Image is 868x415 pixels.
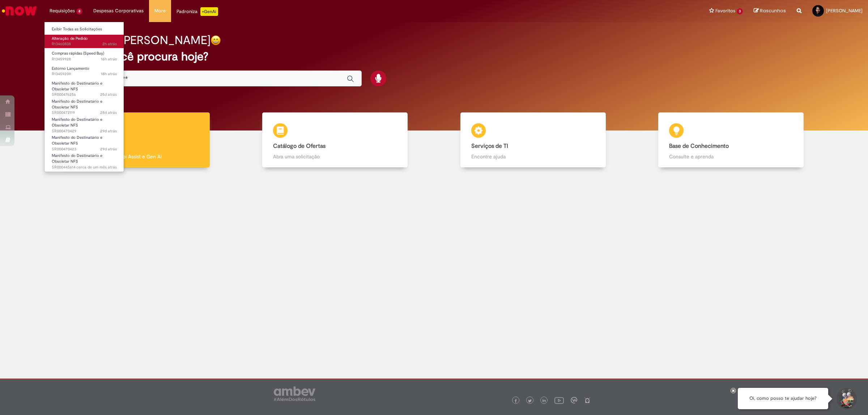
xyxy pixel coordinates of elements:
time: 29/08/2025 08:41:39 [102,41,117,47]
div: Oi, como posso te ajudar hoje? [738,388,828,409]
span: SR000470429 [52,128,117,134]
span: 28d atrás [100,110,117,115]
img: logo_footer_youtube.png [554,395,564,405]
span: Manifesto do Destinatário e Obsoletar NFS [52,117,102,128]
img: logo_footer_ambev_rotulo_gray.png [274,386,315,401]
a: Exibir Todas as Solicitações [44,25,124,33]
b: Serviços de TI [471,142,508,150]
a: Aberto SR000445614 : Manifesto do Destinatário e Obsoletar NFS [44,152,124,167]
a: Catálogo de Ofertas Abra uma solicitação [236,112,434,168]
img: ServiceNow [1,4,38,18]
a: Aberto SR000476256 : Manifesto do Destinatário e Obsoletar NFS [44,80,124,95]
img: logo_footer_facebook.png [514,399,518,403]
h2: O que você procura hoje? [72,50,796,63]
span: 16h atrás [101,56,117,62]
span: 29d atrás [100,128,117,134]
span: Requisições [50,7,75,14]
time: 28/08/2025 16:36:22 [101,71,117,77]
b: Base de Conhecimento [669,142,729,150]
span: 25d atrás [100,92,117,97]
a: Aberto R13459928 : Compras rápidas (Speed Buy) [44,50,124,63]
span: Rascunhos [760,7,786,14]
span: 8 [76,8,82,14]
time: 31/07/2025 16:56:53 [100,146,117,152]
span: Favoritos [715,7,735,14]
time: 31/07/2025 17:01:21 [100,128,117,134]
time: 28/08/2025 19:09:00 [101,56,117,62]
span: R13459928 [52,56,117,62]
span: Manifesto do Destinatário e Obsoletar NFS [52,99,102,110]
span: Estorno Lançamento [52,66,89,71]
a: Aberto SR000470429 : Manifesto do Destinatário e Obsoletar NFS [44,116,124,131]
h2: Bom dia, [PERSON_NAME] [72,34,210,47]
span: 3 [737,8,743,14]
span: R13460808 [52,41,117,47]
p: Consulte e aprenda [669,153,793,160]
span: More [154,7,166,14]
span: Manifesto do Destinatário e Obsoletar NFS [52,135,102,146]
a: Aberto SR000470423 : Manifesto do Destinatário e Obsoletar NFS [44,134,124,149]
div: Padroniza [176,7,218,16]
b: Catálogo de Ofertas [273,142,325,150]
a: Aberto SR000472119 : Manifesto do Destinatário e Obsoletar NFS [44,98,124,113]
span: 29d atrás [100,146,117,152]
span: Despesas Corporativas [93,7,144,14]
a: Aberto R13460808 : Alteração de Pedido [44,35,124,48]
button: Iniciar Conversa de Suporte [835,388,857,410]
span: SR000476256 [52,92,117,98]
span: 18h atrás [101,71,117,77]
img: logo_footer_twitter.png [528,399,532,403]
img: logo_footer_workplace.png [571,397,577,403]
p: Encontre ajuda [471,153,595,160]
img: logo_footer_linkedin.png [542,399,546,403]
span: Alteração de Pedido [52,36,88,41]
ul: Requisições [44,22,124,172]
a: Serviços de TI Encontre ajuda [434,112,632,168]
time: 21/07/2025 11:23:53 [76,164,117,170]
p: Abra uma solicitação [273,153,397,160]
span: cerca de um mês atrás [76,164,117,170]
a: Aberto R13459209 : Estorno Lançamento [44,65,124,78]
p: +GenAi [200,7,218,16]
span: R13459209 [52,71,117,77]
span: Manifesto do Destinatário e Obsoletar NFS [52,153,102,164]
span: SR000445614 [52,164,117,170]
span: 2h atrás [102,41,117,47]
img: happy-face.png [210,35,221,46]
img: logo_footer_naosei.png [584,397,591,403]
p: Tirar dúvidas com Lupi Assist e Gen Ai [75,153,199,160]
a: Base de Conhecimento Consulte e aprenda [632,112,830,168]
span: [PERSON_NAME] [826,8,863,14]
time: 01/08/2025 15:03:52 [100,110,117,115]
span: SR000470423 [52,146,117,152]
span: Compras rápidas (Speed Buy) [52,51,104,56]
span: SR000472119 [52,110,117,116]
time: 05/08/2025 10:02:34 [100,92,117,97]
span: Manifesto do Destinatário e Obsoletar NFS [52,81,102,92]
a: Tirar dúvidas Tirar dúvidas com Lupi Assist e Gen Ai [38,112,236,168]
a: Rascunhos [754,8,786,14]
